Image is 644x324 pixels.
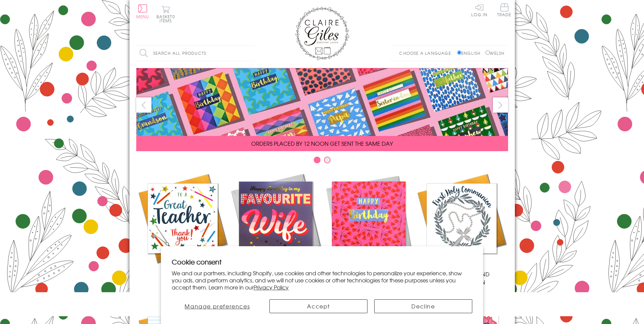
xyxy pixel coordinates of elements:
[160,14,175,24] span: 0 items
[136,14,149,20] span: Menu
[497,3,511,18] a: Trade
[136,4,149,19] button: Menu
[493,97,508,113] button: next
[172,257,472,267] h2: Cookie consent
[457,50,461,55] input: English
[324,157,331,163] button: Carousel Page 2
[497,3,511,17] span: Trade
[248,46,255,61] input: Search
[471,3,487,17] a: Log In
[314,157,320,163] button: Carousel Page 1 (Current Slide)
[251,139,393,147] span: ORDERS PLACED BY 12 NOON GET SENT THE SAME DAY
[185,302,250,310] span: Manage preferences
[254,283,289,291] a: Privacy Policy
[172,270,472,291] p: We and our partners, including Shopify, use cookies and other technologies to personalize your ex...
[136,46,255,61] input: Search all products
[269,299,367,313] button: Accept
[136,156,508,167] div: Carousel Pagination
[295,7,349,60] img: Claire Giles Greetings Cards
[374,299,472,313] button: Decline
[157,5,175,23] button: Basket0 items
[485,50,505,56] label: Welsh
[457,50,484,56] label: English
[136,97,151,113] button: prev
[485,50,490,55] input: Welsh
[136,172,229,278] a: Academic
[399,50,456,56] p: Choose a language:
[415,172,508,286] a: Communion and Confirmation
[172,299,263,313] button: Manage preferences
[229,172,322,278] a: New Releases
[322,172,415,278] a: Birthdays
